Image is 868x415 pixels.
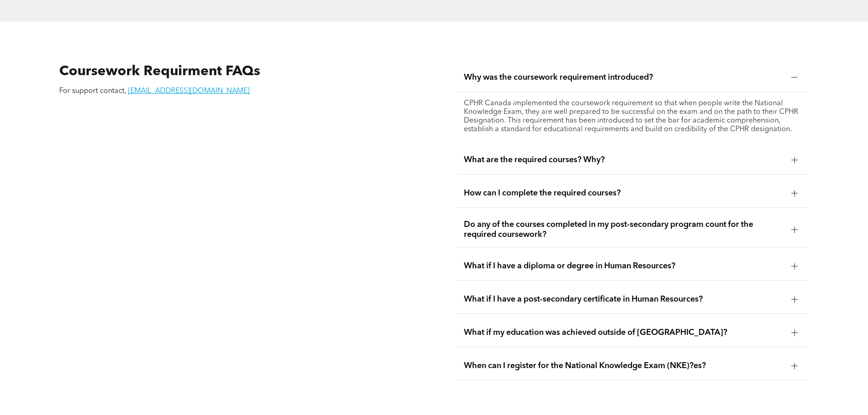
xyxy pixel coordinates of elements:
[464,220,784,240] span: Do any of the courses completed in my post-secondary program count for the required coursework?
[464,72,784,82] span: Why was the coursework requirement introduced?
[59,87,126,95] span: For support contact,
[464,328,784,338] span: What if my education was achieved outside of [GEOGRAPHIC_DATA]?
[464,188,784,198] span: How can I complete the required courses?
[464,294,784,304] span: What if I have a post-secondary certificate in Human Resources?
[464,99,801,134] p: CPHR Canada implemented the coursework requirement so that when people write the National Knowled...
[464,361,784,371] span: When can I register for the National Knowledge Exam (NKE)?es?
[128,87,250,95] a: [EMAIL_ADDRESS][DOMAIN_NAME]
[464,261,784,271] span: What if I have a diploma or degree in Human Resources?
[464,155,784,165] span: What are the required courses? Why?
[59,65,260,78] span: Coursework Requirment FAQs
